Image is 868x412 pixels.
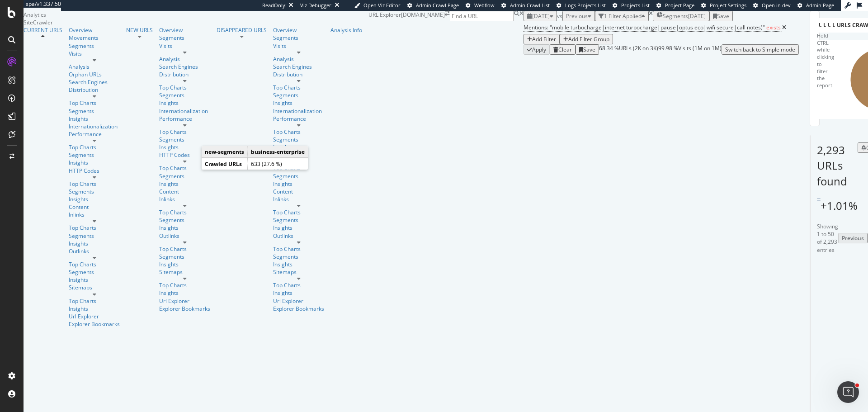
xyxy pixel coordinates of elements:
[159,55,210,63] a: Analysis
[69,159,120,166] div: Insights
[24,19,368,26] div: SiteCrawler
[159,91,210,99] div: Segments
[69,180,120,188] div: Top Charts
[363,2,401,9] span: Open Viz Editor
[159,143,210,151] a: Insights
[159,26,210,34] div: Overview
[69,34,120,42] div: Movements
[69,240,120,247] a: Insights
[159,224,210,232] a: Insights
[69,268,120,276] a: Segments
[159,164,210,172] a: Top Charts
[445,11,450,16] div: arrow-right-arrow-left
[69,78,108,86] div: Search Engines
[273,260,324,268] div: Insights
[817,223,838,254] div: Showing 1 to 50 of 2,293 entries
[722,44,799,55] button: Switch back to Simple mode
[532,35,556,43] div: Add Filter
[273,71,324,78] a: Distribution
[159,71,210,78] a: Distribution
[159,107,208,115] div: Internationalization
[159,42,210,50] a: Visits
[273,195,324,203] a: Inlinks
[69,107,120,115] a: Segments
[565,2,606,9] span: Logs Projects List
[273,34,324,42] a: Segments
[656,2,694,9] a: Project Page
[532,12,550,20] span: 2025 Sep. 26th
[69,167,120,175] div: HTTP Codes
[69,195,120,203] div: Insights
[817,198,821,201] img: Equal
[69,260,120,268] a: Top Charts
[524,11,557,21] button: [DATE]
[273,115,324,123] a: Performance
[69,123,118,130] a: Internationalization
[658,44,722,55] div: 99.98 % Visits ( 1M on 1M )
[69,63,120,71] a: Analysis
[159,172,210,180] div: Segments
[560,34,613,44] button: Add Filter Group
[217,26,267,34] a: DISAPPEARED URLS
[273,253,324,260] a: Segments
[159,188,210,195] div: Content
[550,44,576,55] button: Clear
[159,253,210,260] div: Segments
[69,130,120,138] div: Performance
[159,180,210,188] a: Insights
[159,260,210,268] div: Insights
[159,289,210,297] div: Insights
[202,146,248,158] td: new-segments
[69,71,120,78] a: Orphan URLs
[273,245,324,253] a: Top Charts
[159,195,210,203] div: Inlinks
[159,99,210,107] a: Insights
[273,208,324,216] a: Top Charts
[273,136,324,143] a: Segments
[273,91,324,99] a: Segments
[838,233,868,243] button: Previous
[69,203,120,211] div: Content
[330,26,362,34] div: Analysis Info
[653,11,709,21] button: Segments[DATE]
[273,216,324,224] a: Segments
[69,151,120,159] a: Segments
[69,297,120,305] a: Top Charts
[576,44,599,55] button: Save
[159,128,210,136] div: Top Charts
[69,143,120,151] div: Top Charts
[510,2,550,9] span: Admin Crawl List
[69,42,120,50] a: Segments
[273,289,324,297] a: Insights
[842,234,864,242] div: Previous
[69,86,120,94] a: Distribution
[159,115,210,123] a: Performance
[69,224,120,232] div: Top Charts
[69,232,120,240] a: Segments
[159,208,210,216] a: Top Charts
[69,284,120,291] div: Sitemaps
[599,44,658,55] div: 68.34 % URLs ( 2K on 3K )
[568,35,609,43] div: Add Filter Group
[159,84,210,91] a: Top Charts
[273,55,324,63] a: Analysis
[69,320,120,328] a: Explorer Bookmarks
